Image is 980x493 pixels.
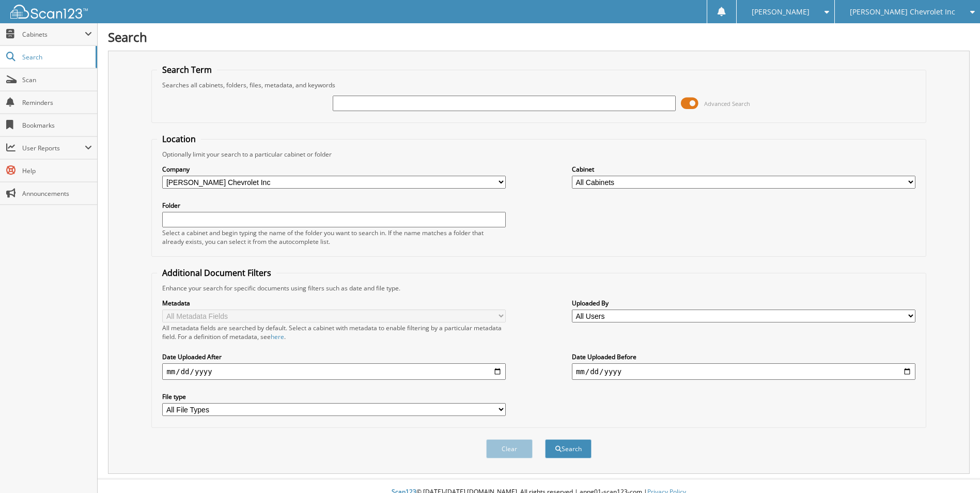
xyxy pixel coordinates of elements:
[572,165,915,174] label: Cabinet
[157,267,276,279] legend: Additional Document Filters
[572,299,915,307] label: Uploaded By
[157,64,217,75] legend: Search Term
[157,133,201,145] legend: Location
[22,166,92,175] span: Help
[10,5,88,19] img: scan123-logo-white.svg
[752,9,810,15] span: [PERSON_NAME]
[545,439,592,458] button: Search
[22,53,90,61] span: Search
[22,75,92,84] span: Scan
[22,121,92,130] span: Bookmarks
[162,299,506,307] label: Metadata
[162,323,506,341] div: All metadata fields are searched by default. Select a cabinet with metadata to enable filtering b...
[704,100,750,107] span: Advanced Search
[271,332,284,341] a: here
[486,439,533,458] button: Clear
[22,144,85,152] span: User Reports
[162,201,506,210] label: Folder
[162,228,506,246] div: Select a cabinet and begin typing the name of the folder you want to search in. If the name match...
[22,98,92,107] span: Reminders
[162,352,506,361] label: Date Uploaded After
[162,392,506,401] label: File type
[572,363,915,380] input: end
[162,363,506,380] input: start
[108,28,970,45] h1: Search
[157,284,920,292] div: Enhance your search for specific documents using filters such as date and file type.
[22,30,85,39] span: Cabinets
[162,165,506,174] label: Company
[850,9,955,15] span: [PERSON_NAME] Chevrolet Inc
[572,352,915,361] label: Date Uploaded Before
[157,150,920,159] div: Optionally limit your search to a particular cabinet or folder
[22,189,92,198] span: Announcements
[157,81,920,89] div: Searches all cabinets, folders, files, metadata, and keywords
